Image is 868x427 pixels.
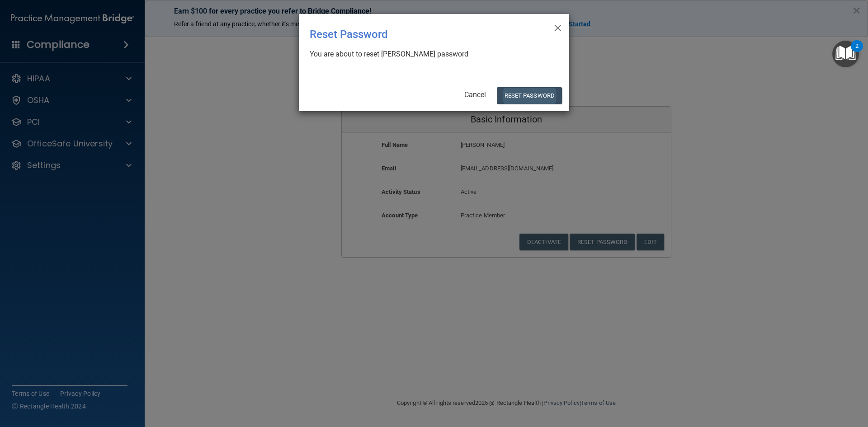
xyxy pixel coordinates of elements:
iframe: Drift Widget Chat Controller [712,363,857,399]
button: Open Resource Center, 2 new notifications [832,41,859,67]
span: × [554,18,562,36]
button: Reset Password [497,87,562,104]
div: You are about to reset [PERSON_NAME] password [310,49,551,59]
a: Cancel [464,90,486,99]
div: 2 [855,46,859,58]
div: Reset Password [310,21,521,47]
